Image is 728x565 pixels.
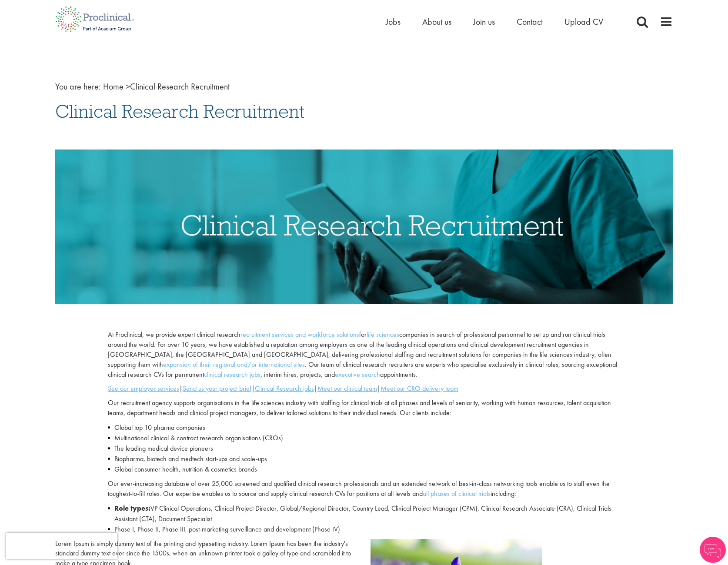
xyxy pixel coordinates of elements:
[108,524,620,535] li: Phase I, Phase II, Phase III, post-marketing surveillance and development (Phase IV)
[335,370,380,379] a: executive search
[55,100,304,123] span: Clinical Research Recruitment
[108,398,620,418] p: Our recruitment agency supports organisations in the life sciences industry with staffing for cli...
[423,489,491,498] a: all phases of clinical trials
[517,16,543,27] a: Contact
[108,479,620,499] p: Our ever-increasing database of over 25,000 screened and qualified clinical research professional...
[473,16,495,27] a: Join us
[183,384,251,393] a: Send us your project brief
[108,454,620,464] li: Biopharma, biotech and medtech start-ups and scale-ups
[108,443,620,454] li: The leading medical device pioneers
[317,384,377,393] a: Meet our clinical team
[108,422,620,433] li: Global top 10 pharma companies
[386,16,401,27] a: Jobs
[240,330,359,339] a: recruitment services and workforce solutions
[564,16,603,27] a: Upload CV
[204,370,260,379] a: clinical research jobs
[126,81,130,92] span: >
[108,330,620,379] p: At Proclinical, we provide expert clinical research for companies in search of professional perso...
[108,433,620,443] li: Multinational clinical & contract research organisations (CROs)
[108,503,620,524] li: VP Clinical Operations, Clinical Project Director, Global/Regional Director, Country Lead, Clinic...
[108,384,620,394] p: | | | |
[422,16,451,27] a: About us
[163,360,305,369] a: expansion of their regional and/or international sites
[367,330,399,339] a: life sciences
[700,537,726,563] img: Chatbot
[381,384,458,393] a: Meet our CRO delivery team
[6,533,117,559] iframe: reCAPTCHA
[55,150,673,304] img: Clinical Research Recruitment
[103,81,230,92] span: Clinical Research Recruitment
[114,504,150,513] strong: Role types:
[108,384,179,393] a: See our employer services
[55,81,101,92] span: You are here:
[255,384,314,393] a: Clinical Research jobs
[108,464,620,475] li: Global consumer health, nutrition & cosmetics brands
[103,81,124,92] a: breadcrumb link to Home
